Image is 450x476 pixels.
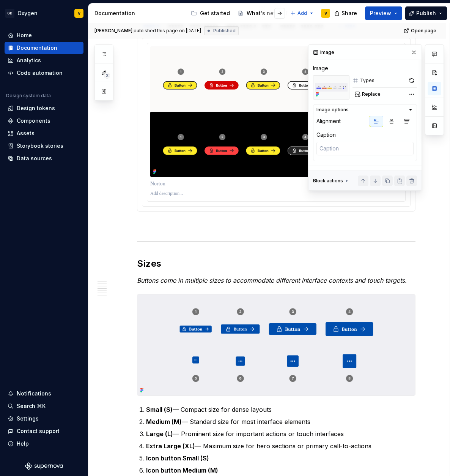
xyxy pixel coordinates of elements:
div: Data sources [17,155,52,162]
div: Documentation [94,9,180,17]
span: Preview [370,9,391,17]
button: Share [330,6,362,20]
a: Components [5,115,83,127]
a: Storybook stories [5,140,83,152]
svg: Supernova Logo [25,462,63,470]
span: Add [297,10,307,16]
strong: Small (S) [146,406,173,413]
strong: Icon button Medium (M) [146,467,218,474]
img: 1bcd2d4e-1f0d-4542-8e3e-f25ea3180a0c.png [137,294,415,395]
button: GDOxygenV [2,5,87,21]
div: Assets [17,130,35,137]
p: — Standard size for most interface elements [146,417,415,426]
div: Notifications [17,390,51,397]
a: Open page [401,25,440,36]
p: — Prominent size for important actions or touch interfaces [146,429,415,438]
div: Settings [17,415,39,422]
button: Add [288,8,316,19]
div: Analytics [17,57,41,64]
div: Design tokens [17,104,55,112]
div: published this page on [DATE] [134,28,201,34]
button: Help [5,438,83,450]
button: Preview [365,6,402,20]
a: Design tokens [5,102,83,114]
button: Contact support [5,425,83,437]
a: Home [5,29,83,41]
button: Notifications [5,387,83,400]
div: Design system data [6,93,51,99]
a: Analytics [5,54,83,66]
span: Share [341,9,357,17]
div: Documentation [17,44,57,52]
a: What's new [234,7,281,19]
div: Get started [200,9,230,17]
div: What's new [247,9,278,17]
button: Search ⌘K [5,400,83,412]
p: — Compact size for dense layouts [146,405,415,414]
span: Publish [416,9,436,17]
a: Settings [5,413,83,425]
span: [PERSON_NAME] [94,28,132,34]
span: Published [213,28,236,34]
strong: Extra Large (XL) [146,442,195,450]
em: Buttons come in multiple sizes to accommodate different interface contexts and touch targets. [137,277,407,284]
p: — Maximum size for hero sections or primary call-to-actions [146,441,415,451]
div: Contact support [17,427,60,435]
button: Publish [405,6,447,20]
a: Assets [5,127,83,139]
span: Open page [411,28,436,34]
div: Storybook stories [17,142,63,150]
div: V [78,10,80,16]
div: Page tree [188,6,286,21]
a: Data sources [5,152,83,164]
div: Components [17,117,50,125]
h2: Sizes [137,258,415,270]
div: Code automation [17,69,63,77]
section-item: Norton [142,38,411,207]
div: V [324,10,327,16]
div: Search ⌘K [17,402,46,410]
strong: Icon button Small (S) [146,454,209,462]
a: Code automation [5,67,83,79]
div: Home [17,32,32,39]
span: 3 [104,73,110,79]
strong: Medium (M) [146,418,182,425]
div: Oxygen [17,9,38,17]
div: Help [17,440,29,448]
div: GD [5,9,14,18]
a: Documentation [5,42,83,54]
strong: Large (L) [146,430,173,438]
a: Get started [188,7,233,19]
